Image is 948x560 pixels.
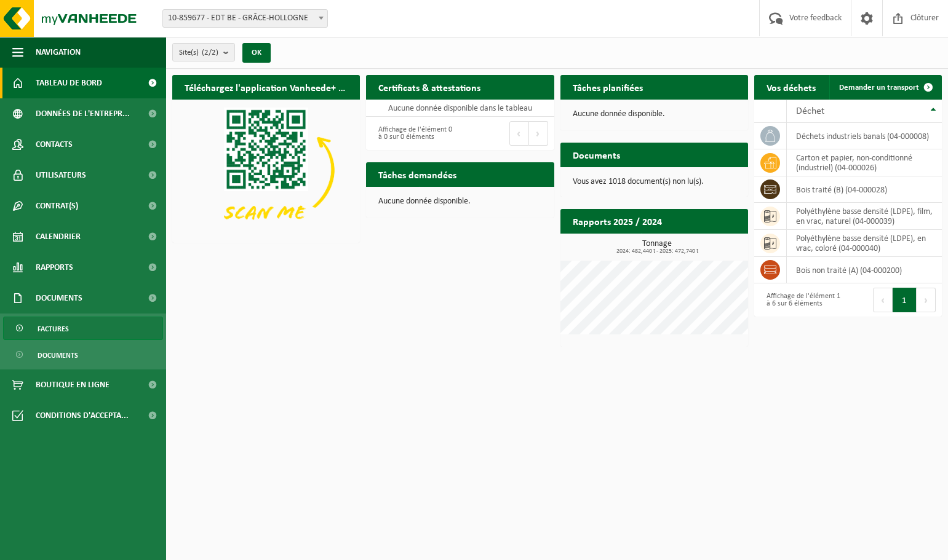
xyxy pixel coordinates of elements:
[560,75,655,99] h2: Tâches planifiées
[529,121,548,146] button: Next
[760,286,842,314] div: Affichage de l'élément 1 à 6 sur 6 éléments
[38,317,69,341] span: Factures
[573,178,736,186] p: Vous avez 1018 document(s) non lu(s).
[509,121,529,146] button: Previous
[172,100,360,240] img: Download de VHEPlus App
[172,75,360,99] h2: Téléchargez l'application Vanheede+ maintenant!
[787,230,942,257] td: polyéthylène basse densité (LDPE), en vrac, coloré (04-000040)
[3,317,163,340] a: Factures
[567,240,748,254] h3: Tonnage
[202,49,218,57] count: (2/2)
[36,369,110,400] span: Boutique en ligne
[573,110,736,119] p: Aucune donnée disponible.
[873,288,893,312] button: Previous
[163,10,327,27] span: 10-859677 - EDT BE - GRÂCE-HOLLOGNE
[796,106,824,116] span: Déchet
[372,120,454,147] div: Affichage de l'élément 0 à 0 sur 0 éléments
[787,123,942,149] td: déchets industriels banals (04-000008)
[893,288,917,312] button: 1
[787,176,942,203] td: bois traité (B) (04-000028)
[366,100,554,117] td: Aucune donnée disponible dans le tableau
[3,343,163,366] a: Documents
[36,252,73,283] span: Rapports
[567,248,748,254] span: 2024: 482,440 t - 2025: 472,740 t
[839,84,919,92] span: Demander un transport
[36,68,102,98] span: Tableau de bord
[560,143,632,167] h2: Documents
[179,44,218,62] span: Site(s)
[36,129,73,160] span: Contacts
[36,98,130,129] span: Données de l'entrepr...
[242,43,271,63] button: OK
[787,203,942,230] td: polyéthylène basse densité (LDPE), film, en vrac, naturel (04-000039)
[787,149,942,176] td: carton et papier, non-conditionné (industriel) (04-000026)
[38,344,78,367] span: Documents
[917,288,936,312] button: Next
[162,9,328,28] span: 10-859677 - EDT BE - GRÂCE-HOLLOGNE
[172,43,235,61] button: Site(s)(2/2)
[36,283,82,314] span: Documents
[36,221,81,252] span: Calendrier
[787,257,942,283] td: bois non traité (A) (04-000200)
[36,191,78,221] span: Contrat(s)
[36,37,81,68] span: Navigation
[366,162,469,186] h2: Tâches demandées
[36,160,86,191] span: Utilisateurs
[560,209,674,233] h2: Rapports 2025 / 2024
[378,197,541,206] p: Aucune donnée disponible.
[829,75,941,100] a: Demander un transport
[366,75,493,99] h2: Certificats & attestations
[36,400,129,431] span: Conditions d'accepta...
[641,233,747,258] a: Consulter les rapports
[754,75,828,99] h2: Vos déchets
